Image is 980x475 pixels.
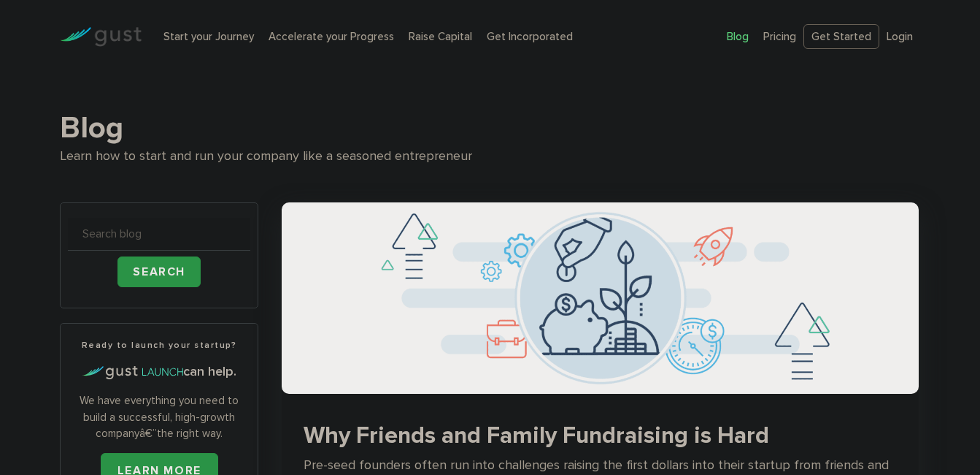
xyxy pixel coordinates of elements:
[803,24,879,50] a: Get Started
[163,30,254,43] a: Start your Journey
[117,256,201,287] input: Search
[60,146,920,167] div: Learn how to start and run your company like a seasoned entrepreneur
[763,30,796,43] a: Pricing
[60,110,920,146] h1: Blog
[487,30,573,43] a: Get Incorporated
[68,362,250,381] h4: can help.
[68,218,250,251] input: Search blog
[269,30,394,43] a: Accelerate your Progress
[304,423,897,449] h3: Why Friends and Family Fundraising is Hard
[68,392,250,442] p: We have everything you need to build a successful, high-growth companyâ€”the right way.
[409,30,472,43] a: Raise Capital
[68,338,250,351] h3: Ready to launch your startup?
[282,202,919,394] img: Successful Startup Founders Invest In Their Own Ventures 0742d64fd6a698c3cfa409e71c3cc4e5620a7e72...
[727,30,749,43] a: Blog
[60,27,142,47] img: Gust Logo
[887,30,913,43] a: Login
